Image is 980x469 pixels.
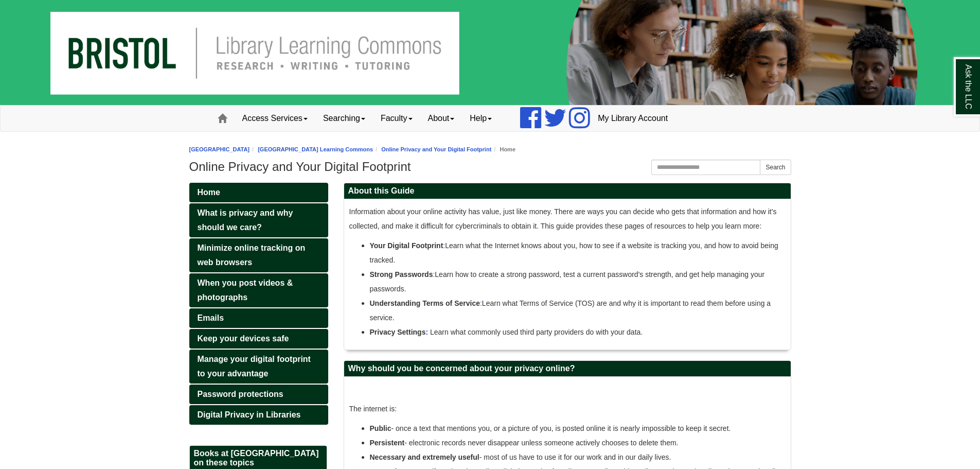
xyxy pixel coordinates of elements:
nav: breadcrumb [189,145,791,154]
a: Access Services [235,106,315,131]
span: What is privacy and why should we care? [198,209,293,232]
span: Learn what the Internet knows about you, how to see if a website is tracking you, and how to avoi... [370,241,778,264]
span: Password protections [198,390,283,398]
span: - most of us have to use it for our work and in our daily lives. [370,453,671,461]
a: Emails [189,308,328,328]
a: Manage your digital footprint to your advantage [189,350,328,384]
span: Learn what commonly used third party providers do with your data. [370,328,643,336]
a: : [433,270,435,279]
li: Home [491,145,515,154]
a: Searching [315,106,373,131]
span: Manage your digital footprint to your advantage [198,355,311,378]
span: - once a text that mentions you, or a picture of you, is posted online it is nearly impossible to... [370,424,731,432]
span: Learn what Terms of Service (TOS) are and why it is important to read them before using a service. [370,299,771,322]
strong: Your Digital Footprint [370,241,443,250]
a: What is privacy and why should we care? [189,203,328,237]
span: When you post videos & photographs [198,279,293,302]
a: Digital Privacy in Libraries [189,405,328,425]
strong: Strong Passwords [370,270,433,279]
span: The internet is: [349,405,397,413]
a: Minimize online tracking on web browsers [189,238,328,272]
span: Information about your online activity has value, just like money. There are ways you can decide ... [349,207,777,230]
strong: Understanding Terms of Service [370,299,480,307]
a: : [443,241,445,250]
h1: Online Privacy and Your Digital Footprint [189,160,791,174]
a: Home [189,183,328,202]
a: About [420,106,462,131]
h2: About this Guide [344,183,791,199]
span: Public [370,424,391,432]
span: Learn how to create a strong password, test a current password's strength, and get help managing ... [370,270,765,293]
span: Emails [198,314,224,322]
a: My Library Account [590,106,675,131]
h2: Why should you be concerned about your privacy online? [344,361,791,377]
span: - electronic records never disappear unless someone actively chooses to delete them. [370,439,679,447]
span: Keep your devices safe [198,334,289,343]
a: Keep your devices safe [189,329,328,349]
span: Digital Privacy in Libraries [198,410,301,419]
a: [GEOGRAPHIC_DATA] Learning Commons [258,146,373,152]
span: Necessary and extremely useful [370,453,479,461]
a: [GEOGRAPHIC_DATA] [189,146,250,152]
span: Minimize online tracking on web browsers [198,244,306,267]
a: Faculty [373,106,420,131]
a: When you post videos & photographs [189,273,328,307]
a: : [480,299,482,307]
a: Help [462,106,500,131]
button: Search [760,160,791,175]
a: : [425,328,428,336]
span: Home [198,188,220,197]
span: Persistent [370,439,405,447]
a: Password protections [189,385,328,404]
strong: Privacy Settings [370,328,431,336]
a: Online Privacy and Your Digital Footprint [381,146,491,152]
